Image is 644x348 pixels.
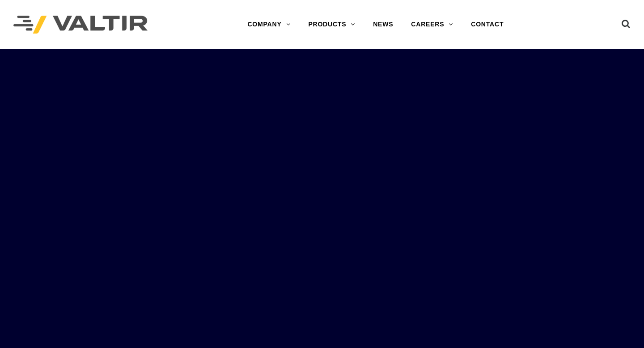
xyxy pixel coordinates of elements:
[364,16,402,34] a: NEWS
[462,16,513,34] a: CONTACT
[13,16,148,34] img: Valtir
[238,16,299,34] a: COMPANY
[402,16,462,34] a: CAREERS
[299,16,364,34] a: PRODUCTS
